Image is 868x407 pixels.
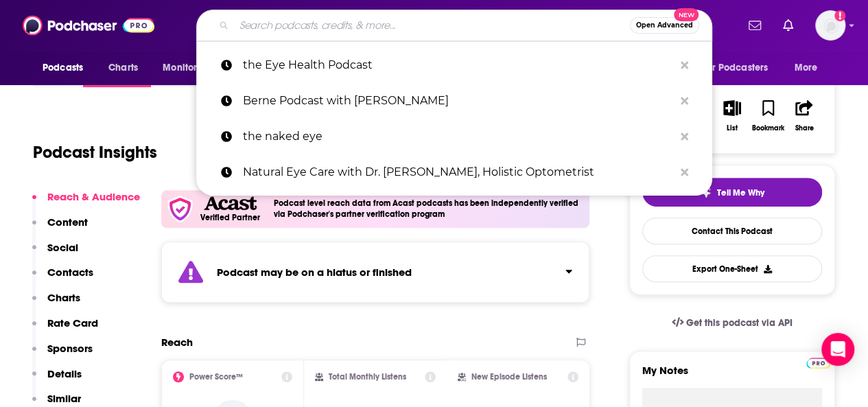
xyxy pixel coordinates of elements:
[32,216,88,241] button: Content
[196,154,712,190] a: Natural Eye Care with Dr. [PERSON_NAME], Holistic Optometrist
[47,266,93,279] p: Contacts
[47,342,93,355] p: Sponsors
[785,55,835,81] button: open menu
[702,58,768,78] span: For Podcasters
[32,266,93,291] button: Contacts
[161,242,589,303] section: Click to expand status details
[642,364,822,388] label: My Notes
[32,291,80,316] button: Charts
[189,372,243,382] h2: Power Score™
[630,17,699,34] button: Open AdvancedNew
[674,8,699,21] span: New
[23,12,154,38] img: Podchaser - Follow, Share and Rate Podcasts
[815,10,845,40] img: User Profile
[33,142,157,163] h1: Podcast Insights
[217,266,412,279] strong: Podcast may be on a hiatus or finished
[806,356,830,369] a: Pro website
[701,187,712,198] img: tell me why sparkle
[196,47,712,83] a: the Eye Health Podcast
[204,196,256,211] img: Acast
[795,124,813,132] div: Share
[196,119,712,154] a: the naked eye
[636,22,693,29] span: Open Advanced
[750,91,786,141] button: Bookmark
[167,196,193,222] img: verfied icon
[815,10,845,40] span: Logged in as jbukowski
[661,306,804,340] a: Get this podcast via API
[47,316,98,329] p: Rate Card
[642,218,822,244] a: Contact This Podcast
[642,255,822,282] button: Export One-Sheet
[821,333,854,366] div: Open Intercom Messenger
[108,58,138,78] span: Charts
[786,91,822,141] button: Share
[47,241,78,254] p: Social
[471,372,547,382] h2: New Episode Listens
[196,10,712,41] div: Search podcasts, credits, & more...
[243,154,674,190] p: Natural Eye Care with Dr. Marc Grossman, Holistic Optometrist
[693,55,788,81] button: open menu
[686,317,793,329] span: Get this podcast via API
[727,124,738,132] div: List
[32,342,93,367] button: Sponsors
[834,10,845,21] svg: Add a profile image
[200,213,260,222] h5: Verified Partner
[47,392,81,405] p: Similar
[714,91,750,141] button: List
[717,187,764,198] span: Tell Me Why
[47,190,140,203] p: Reach & Audience
[43,58,83,78] span: Podcasts
[806,358,830,369] img: Podchaser Pro
[33,55,101,81] button: open menu
[274,198,584,219] h4: Podcast level reach data from Acast podcasts has been independently verified via Podchaser's part...
[32,241,78,266] button: Social
[161,336,193,349] h2: Reach
[153,55,229,81] button: open menu
[163,58,211,78] span: Monitoring
[795,58,818,78] span: More
[243,119,674,154] p: the naked eye
[32,316,98,342] button: Rate Card
[642,178,822,207] button: tell me why sparkleTell Me Why
[234,14,630,36] input: Search podcasts, credits, & more...
[196,83,712,119] a: Berne Podcast with [PERSON_NAME]
[99,55,146,81] a: Charts
[47,216,88,229] p: Content
[47,291,80,304] p: Charts
[32,367,82,393] button: Details
[32,190,140,216] button: Reach & Audience
[777,14,799,37] a: Show notifications dropdown
[47,367,82,380] p: Details
[752,124,784,132] div: Bookmark
[329,372,406,382] h2: Total Monthly Listens
[815,10,845,40] button: Show profile menu
[743,14,766,37] a: Show notifications dropdown
[243,83,674,119] p: Berne Podcast with Dr. Sam Berne
[243,47,674,83] p: the Eye Health Podcast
